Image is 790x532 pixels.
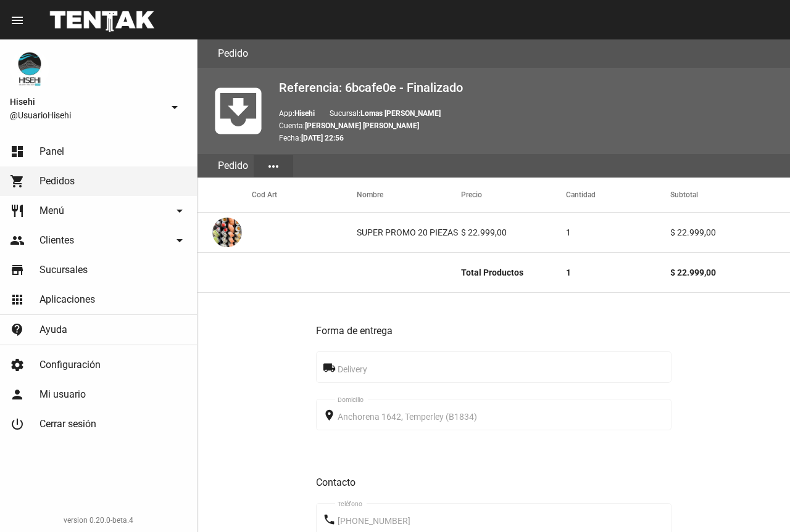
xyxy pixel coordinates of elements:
b: [DATE] 22:56 [301,134,344,142]
mat-header-cell: Nombre [357,178,462,212]
mat-icon: store [10,263,25,277]
b: Hisehi [294,109,315,118]
span: Configuración [39,359,101,371]
mat-icon: dashboard [10,144,25,159]
mat-header-cell: Precio [461,178,566,212]
mat-icon: more_horiz [266,159,281,174]
mat-icon: local_shipping [323,361,338,375]
button: Elegir sección [254,155,293,177]
mat-header-cell: Subtotal [670,178,790,212]
mat-header-cell: Cantidad [566,178,671,212]
mat-icon: person [10,387,25,402]
p: App: Sucursal: [279,107,780,120]
mat-header-cell: Cod Art [252,178,357,212]
mat-icon: move_to_inbox [207,80,269,142]
span: Pedidos [39,175,75,187]
b: [PERSON_NAME] [PERSON_NAME] [305,121,419,130]
p: Cuenta: [279,120,780,132]
h2: Referencia: 6bcafe0e - Finalizado [279,78,780,97]
div: SUPER PROMO 20 PIEZAS [357,226,458,239]
mat-icon: power_settings_new [10,417,25,432]
mat-icon: people [10,233,25,248]
span: Cerrar sesión [39,418,96,430]
h3: Forma de entrega [316,322,671,340]
h3: Pedido [218,45,248,62]
mat-icon: apps [10,292,25,307]
mat-cell: 1 [566,253,671,292]
mat-icon: phone [323,512,338,527]
p: Fecha: [279,132,780,144]
span: Clientes [39,234,74,247]
span: Menú [39,205,64,217]
mat-icon: restaurant [10,203,25,218]
span: @UsuarioHisehi [10,109,162,121]
img: b10aa081-330c-4927-a74e-08896fa80e0a.jpg [10,49,49,89]
mat-cell: $ 22.999,00 [461,213,566,252]
mat-icon: arrow_drop_down [167,100,182,115]
span: Aplicaciones [39,293,95,306]
mat-icon: settings [10,358,25,372]
h3: Contacto [316,474,671,491]
mat-cell: $ 22.999,00 [670,253,790,292]
mat-icon: place [323,408,338,423]
div: Pedido [212,154,254,178]
mat-icon: shopping_cart [10,174,25,189]
iframe: chat widget [738,483,778,520]
span: Sucursales [39,264,88,276]
mat-cell: $ 22.999,00 [670,213,790,252]
div: version 0.20.0-beta.4 [10,514,187,526]
mat-icon: contact_support [10,322,25,337]
span: Panel [39,145,64,158]
mat-icon: arrow_drop_down [172,233,187,248]
b: Lomas [PERSON_NAME] [360,109,441,118]
img: b592dd6c-ce24-4abb-add9-a11adb66b5f2.jpeg [212,218,242,247]
span: Ayuda [39,324,67,336]
mat-cell: Total Productos [461,253,566,292]
mat-cell: 1 [566,213,671,252]
mat-icon: arrow_drop_down [172,203,187,218]
mat-icon: menu [10,13,25,28]
span: Mi usuario [39,388,86,401]
span: Hisehi [10,94,162,109]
